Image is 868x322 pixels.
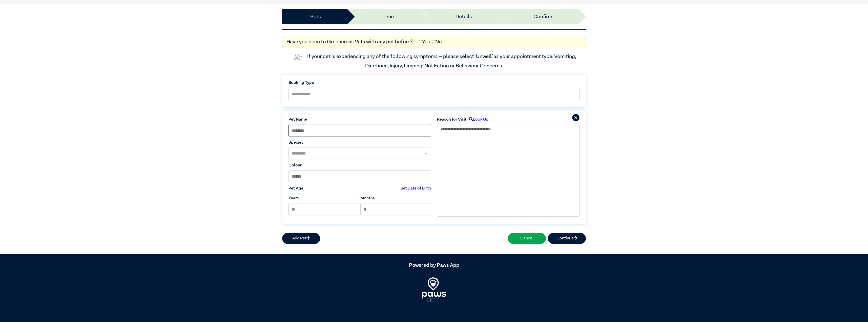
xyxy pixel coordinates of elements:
label: Reason for Visit [437,117,467,123]
label: If your pet is experiencing any of the following symptoms – please select as your appointment typ... [307,54,577,68]
label: Months [360,195,375,201]
label: Booking Type [288,80,580,86]
input: No [432,40,435,43]
label: Look Up [467,117,488,123]
a: Pets [310,13,321,21]
input: Yes [419,40,422,43]
label: Yes [419,38,430,46]
label: Pet Age [288,185,303,192]
label: Set Date of Birth [401,185,431,192]
label: Have you been to Greencross Vets with any pet before? [286,38,413,46]
label: Pet Name [288,117,431,123]
img: PawsApp [422,277,446,303]
label: Years [288,195,299,201]
img: vet [292,52,304,62]
button: Add Pet [282,233,320,244]
label: Colour [288,162,431,168]
button: Cancel [508,233,546,244]
label: No [432,38,442,46]
h5: Powered by Paws App [282,262,586,268]
label: Species [288,140,431,146]
button: Continue [548,233,586,244]
span: “Unwell” [474,54,493,59]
